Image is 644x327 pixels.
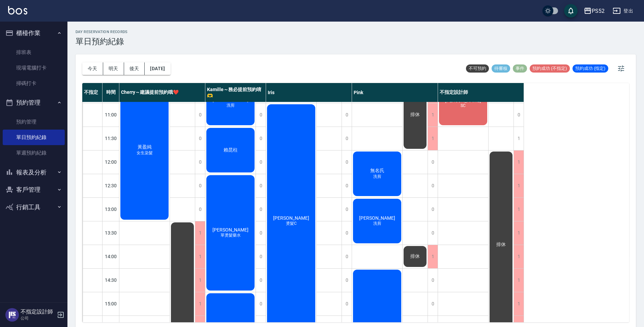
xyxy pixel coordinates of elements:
[256,151,266,174] div: 0
[514,103,524,127] div: 0
[103,245,119,268] div: 14:00
[358,322,397,327] span: [PERSON_NAME]
[459,103,467,108] span: SC
[256,221,266,245] div: 0
[103,127,119,150] div: 11:30
[428,245,438,268] div: 1
[514,245,524,268] div: 1
[272,215,311,221] span: [PERSON_NAME]
[103,83,119,102] div: 時間
[103,292,119,316] div: 15:00
[428,221,438,245] div: 0
[195,174,205,197] div: 0
[514,221,524,245] div: 1
[76,37,128,46] h3: 單日預約紀錄
[124,62,145,75] button: 後天
[581,4,607,18] button: PS52
[428,198,438,221] div: 0
[428,151,438,174] div: 0
[119,83,205,102] div: Cherry～建議提前預約哦❤️
[222,147,239,153] span: 賴昆柱
[428,292,438,316] div: 0
[530,65,570,72] span: 預約成功 (不指定)
[513,65,527,72] span: 事件
[372,221,383,226] span: 洗剪
[82,62,103,75] button: 今天
[3,164,65,181] button: 報表及分析
[256,292,266,316] div: 0
[8,6,27,15] img: Logo
[256,198,266,221] div: 0
[3,181,65,198] button: 客戶管理
[195,127,205,150] div: 0
[82,83,103,102] div: 不指定
[285,221,298,226] span: 燙髮C
[103,174,119,197] div: 12:30
[352,83,438,102] div: Pink
[342,245,352,268] div: 0
[342,292,352,316] div: 0
[225,103,236,108] span: 洗剪
[103,103,119,127] div: 11:00
[514,269,524,292] div: 1
[205,83,266,102] div: Kamille～務必提前預約唷🫶
[342,174,352,197] div: 0
[21,315,55,321] p: 公司
[342,151,352,174] div: 0
[195,151,205,174] div: 0
[492,65,510,72] span: 待審核
[256,269,266,292] div: 0
[3,145,65,161] a: 單週預約紀錄
[195,221,205,245] div: 1
[195,198,205,221] div: 0
[342,198,352,221] div: 0
[256,103,266,127] div: 0
[514,174,524,197] div: 1
[256,174,266,197] div: 0
[358,215,397,221] span: [PERSON_NAME]
[592,7,605,15] div: PS52
[428,127,438,150] div: 1
[438,83,524,102] div: 不指定設計師
[195,103,205,127] div: 0
[195,269,205,292] div: 1
[3,114,65,130] a: 預約管理
[342,269,352,292] div: 0
[3,24,65,42] button: 櫃檯作業
[342,221,352,245] div: 0
[428,103,438,127] div: 1
[564,4,578,18] button: save
[21,308,55,315] h5: 不指定設計師
[514,292,524,316] div: 1
[342,103,352,127] div: 0
[103,62,124,75] button: 明天
[495,242,507,248] span: 排休
[211,227,250,233] span: [PERSON_NAME]
[266,83,352,102] div: Iris
[3,94,65,111] button: 預約管理
[3,198,65,216] button: 行銷工具
[409,253,421,260] span: 排休
[135,150,154,156] span: 女生染髮
[409,112,421,118] span: 排休
[573,65,608,72] span: 預約成功 (指定)
[514,151,524,174] div: 1
[466,65,489,72] span: 不可預約
[514,198,524,221] div: 1
[369,168,386,174] span: 無名氏
[3,130,65,145] a: 單日預約紀錄
[428,174,438,197] div: 0
[145,62,170,75] button: [DATE]
[195,245,205,268] div: 1
[3,60,65,76] a: 現場電腦打卡
[3,45,65,60] a: 排班表
[5,308,19,322] img: Person
[372,174,383,180] span: 洗剪
[514,127,524,150] div: 1
[256,127,266,150] div: 0
[610,5,636,17] button: 登出
[195,292,205,316] div: 1
[136,144,153,150] span: 黃盈純
[3,76,65,91] a: 掃碼打卡
[103,268,119,292] div: 14:30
